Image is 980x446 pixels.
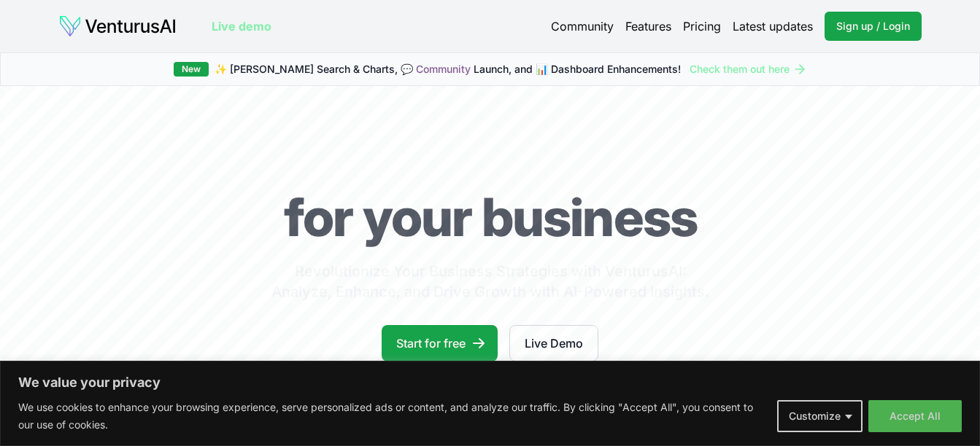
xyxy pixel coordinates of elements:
a: Live demo [212,17,271,35]
p: We value your privacy [18,374,962,391]
a: Pricing [683,17,721,35]
a: Live Demo [509,325,598,361]
span: ✨ [PERSON_NAME] Search & Charts, 💬 Launch, and 📊 Dashboard Enhancements! [215,62,681,77]
a: Latest updates [733,17,813,35]
p: We use cookies to enhance your browsing experience, serve personalized ads or content, and analyz... [18,399,766,434]
a: Community [416,63,471,75]
div: New [174,62,209,77]
a: Community [551,17,614,35]
a: Features [625,17,671,35]
a: Start for free [382,325,498,361]
img: logo [58,15,177,38]
button: Accept All [868,400,962,432]
button: Customize [777,400,863,432]
a: Check them out here [690,62,807,77]
span: Sign up / Login [836,19,910,34]
a: Sign up / Login [825,12,922,41]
